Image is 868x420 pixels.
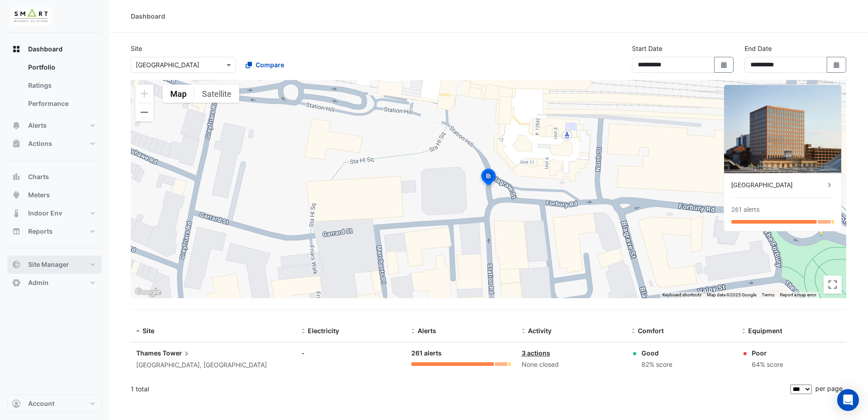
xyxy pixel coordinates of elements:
[28,121,47,130] span: Alerts
[28,260,69,269] span: Site Manager
[752,348,783,358] div: Poor
[12,209,21,218] app-icon: Indoor Env
[308,327,339,335] span: Electricity
[7,186,102,204] button: Meters
[12,45,21,54] app-icon: Dashboard
[522,349,550,357] a: 3 actions
[133,286,163,298] img: Google
[131,44,142,53] label: Site
[28,139,52,148] span: Actions
[136,360,291,370] div: [GEOGRAPHIC_DATA], [GEOGRAPHIC_DATA]
[724,85,841,173] img: Thames Tower
[12,260,21,269] app-icon: Site Manager
[135,103,153,121] button: Zoom out
[136,349,161,357] span: Thames
[745,44,772,53] label: End Date
[641,348,672,358] div: Good
[194,85,239,103] button: Show satellite imagery
[762,292,774,297] a: Terms (opens in new tab)
[528,327,552,335] span: Activity
[12,139,21,148] app-icon: Actions
[752,360,783,370] div: 64% score
[28,172,49,181] span: Charts
[133,286,163,298] a: Open this area in Google Maps (opens a new window)
[28,399,54,408] span: Account
[824,275,842,294] button: Toggle fullscreen view
[815,385,843,392] span: per page
[632,44,662,53] label: Start Date
[7,222,102,240] button: Reports
[7,395,102,413] button: Account
[163,85,194,103] button: Show street map
[21,95,102,113] a: Performance
[780,292,816,297] a: Report a map error
[12,121,21,130] app-icon: Alerts
[7,40,102,58] button: Dashboard
[7,204,102,222] button: Indoor Env
[12,227,21,236] app-icon: Reports
[7,274,102,292] button: Admin
[21,58,102,76] a: Portfolio
[748,327,782,335] span: Equipment
[7,255,102,274] button: Site Manager
[418,327,436,335] span: Alerts
[411,348,510,359] div: 261 alerts
[256,60,284,70] span: Compare
[833,61,841,69] fa-icon: Select Date
[707,292,756,297] span: Map data ©2025 Google
[11,7,52,25] img: Company Logo
[12,172,21,181] app-icon: Charts
[522,360,621,370] div: None closed
[731,205,759,215] div: 261 alerts
[7,116,102,135] button: Alerts
[240,57,290,73] button: Compare
[7,58,102,116] div: Dashboard
[21,76,102,95] a: Ratings
[28,278,49,287] span: Admin
[131,378,789,400] div: 1 total
[641,360,672,370] div: 82% score
[662,292,701,298] button: Keyboard shortcuts
[28,227,53,236] span: Reports
[301,348,400,358] div: -
[638,327,664,335] span: Comfort
[131,11,165,21] div: Dashboard
[163,348,191,358] span: Tower
[478,167,498,189] img: site-pin-selected.svg
[837,389,859,411] div: Open Intercom Messenger
[143,327,154,335] span: Site
[12,190,21,200] app-icon: Meters
[7,168,102,186] button: Charts
[28,45,63,54] span: Dashboard
[7,135,102,153] button: Actions
[28,209,62,218] span: Indoor Env
[28,190,50,200] span: Meters
[135,85,153,103] button: Zoom in
[731,180,825,190] div: [GEOGRAPHIC_DATA]
[720,61,728,69] fa-icon: Select Date
[12,278,21,287] app-icon: Admin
